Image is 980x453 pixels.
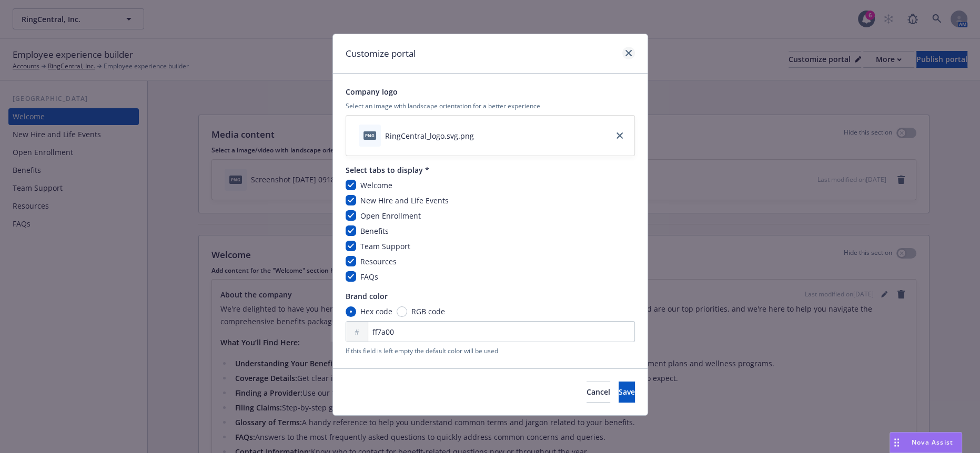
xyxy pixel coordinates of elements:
span: png [363,131,376,139]
span: Welcome [360,180,392,190]
button: download file [478,130,487,141]
div: Drag to move [890,433,903,452]
span: Select an image with landscape orientation for a better experience [346,101,635,111]
span: Nova Assist [912,438,953,447]
span: Company logo [346,86,635,97]
span: # [355,326,359,337]
span: Brand color [346,291,635,302]
span: New Hire and Life Events [360,195,449,205]
a: close [613,129,626,142]
button: Nova Assist [890,432,962,453]
button: Cancel [587,382,610,403]
span: Resources [360,256,397,266]
input: RGB code [397,306,407,317]
span: Team Support [360,241,410,251]
div: RingCentral_logo.svg.png [385,130,474,141]
h1: Customize portal [346,47,416,60]
span: Benefits [360,226,389,236]
a: close [622,47,635,59]
input: Hex code [346,306,356,317]
span: Cancel [587,387,610,397]
span: FAQs [360,272,378,282]
span: Select tabs to display * [346,164,635,176]
span: Save [619,387,635,397]
span: Hex code [360,306,392,317]
span: RGB code [411,306,445,317]
span: If this field is left empty the default color will be used [346,346,635,356]
span: Open Enrollment [360,211,421,221]
button: Save [619,382,635,403]
input: FFFFFF [346,321,635,342]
